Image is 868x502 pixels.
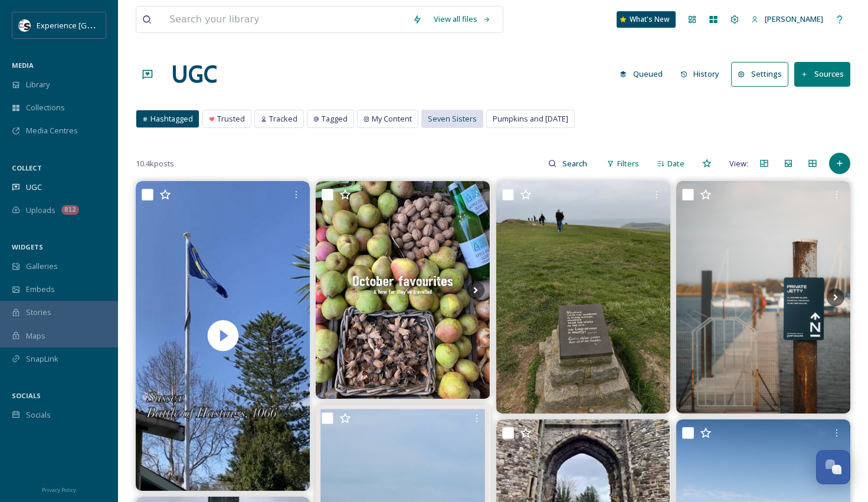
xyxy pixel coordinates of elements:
[42,482,76,496] a: Privacy Policy
[614,63,674,86] a: Queued
[26,330,45,342] span: Maps
[136,158,174,169] span: 10.4k posts
[12,242,43,251] span: WIDGETS
[556,152,595,175] input: Search
[617,158,639,169] span: Filters
[322,113,348,124] span: Tagged
[26,79,50,90] span: Library
[674,63,726,86] button: History
[136,181,310,490] video: I’m flying the #flag of my home county of #Sussex for the anniversary of the #BattleofHastings, w...
[729,158,748,169] span: View:
[217,113,245,124] span: Trusted
[19,19,31,31] img: WSCC%20ES%20Socials%20Icon%20-%20Secondary%20-%20Black.jpg
[496,181,670,413] img: #beachyhead #beachyheadlighthouse #sevensisterscliffs #uk 🇬🇧 #england #sussex #thatauntwholivesab...
[765,14,823,24] span: [PERSON_NAME]
[731,62,788,86] button: Settings
[372,113,412,124] span: My Content
[61,205,79,215] div: 812
[12,163,42,172] span: COLLECT
[428,8,497,31] a: View all files
[676,181,850,413] img: Sunday walk at Itchenor Harbour 😍 worked here loads but never spent any time relaxing here. Defin...
[26,307,51,318] span: Stories
[12,391,41,400] span: SOCIALS
[26,102,65,113] span: Collections
[26,409,51,421] span: Socials
[26,284,55,295] span: Embeds
[12,61,34,70] span: MEDIA
[674,63,732,86] a: History
[150,113,193,124] span: Hashtagged
[428,113,477,124] span: Seven Sisters
[316,181,490,399] img: Fresh food. Low mileage. No air miles. Traceable. Delicious. What more could you want?⁠ ⁠ Every 6...
[26,261,58,272] span: Galleries
[617,11,676,28] a: What's New
[136,181,310,490] img: thumbnail
[269,113,297,124] span: Tracked
[171,57,217,92] a: UGC
[26,125,78,136] span: Media Centres
[37,19,153,31] span: Experience [GEOGRAPHIC_DATA]
[731,62,794,86] a: Settings
[493,113,568,124] span: Pumpkins and [DATE]
[42,486,76,494] span: Privacy Policy
[816,450,850,484] button: Open Chat
[614,63,669,86] button: Queued
[163,6,407,32] input: Search your library
[794,62,850,86] button: Sources
[745,8,829,31] a: [PERSON_NAME]
[26,353,58,365] span: SnapLink
[667,158,684,169] span: Date
[26,205,55,216] span: Uploads
[26,182,42,193] span: UGC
